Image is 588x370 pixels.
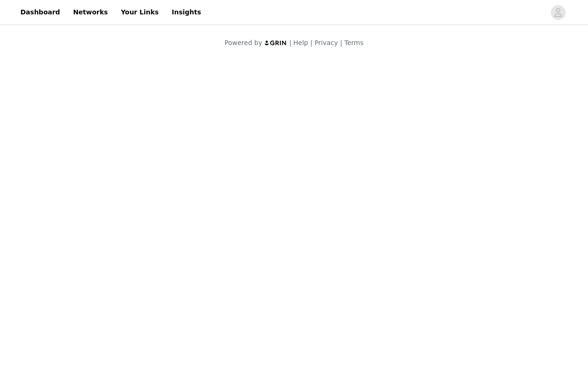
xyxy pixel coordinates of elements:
[554,5,562,20] div: avatar
[344,39,363,46] a: Terms
[67,2,113,23] a: Networks
[310,39,312,46] span: |
[289,39,291,46] span: |
[293,39,308,46] a: Help
[166,2,207,23] a: Insights
[340,39,342,46] span: |
[115,2,164,23] a: Your Links
[15,2,65,23] a: Dashboard
[315,39,338,46] a: Privacy
[264,40,287,46] img: logo
[225,39,262,46] span: Powered by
